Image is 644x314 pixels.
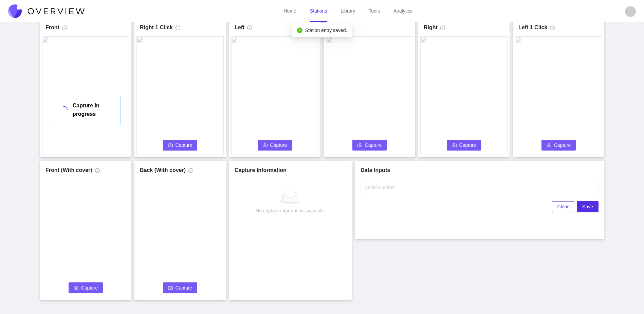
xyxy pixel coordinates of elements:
[305,28,347,33] span: Station entry saved.
[552,201,574,212] button: Clear
[168,285,173,291] span: camera
[59,106,68,114] span: loading
[577,201,599,212] button: Save
[541,140,576,151] button: cameraCapture
[163,140,198,151] button: cameraCapture
[140,166,186,174] h1: Back (With cover)
[283,8,296,14] a: Home
[247,25,252,33] span: info-circle
[270,141,287,149] span: Capture
[62,25,67,33] span: info-circle
[557,203,569,210] span: Clear
[69,282,103,293] button: cameraCapture
[258,140,292,151] button: cameraCapture
[74,285,78,291] span: camera
[45,166,92,174] h1: Front (With cover)
[341,8,355,14] a: Library
[550,25,555,33] span: info-circle
[73,103,99,117] span: Capture in progress
[459,141,476,149] span: Capture
[163,282,198,293] button: cameraCapture
[554,141,571,149] span: Capture
[81,284,98,292] span: Capture
[365,141,382,149] span: Capture
[447,140,481,151] button: cameraCapture
[176,284,192,292] span: Capture
[452,143,457,148] span: camera
[235,23,244,32] h1: Left
[369,8,380,14] a: Tools
[393,8,412,14] a: Analytics
[95,168,100,176] span: info-circle
[45,23,59,32] h1: Front
[310,8,327,14] a: Stations
[357,143,362,148] span: camera
[176,141,192,149] span: Capture
[256,207,325,214] div: No capture information available.
[424,23,438,32] h1: Right
[361,166,599,174] h1: Data Inputs
[235,166,346,174] h1: Capture Information
[440,25,445,33] span: info-circle
[547,143,551,148] span: camera
[140,23,173,32] h1: Right 1 Click
[297,28,302,33] span: check-circle
[188,168,193,176] span: info-circle
[168,143,173,148] span: camera
[263,143,268,148] span: camera
[8,4,85,18] img: Overview
[582,203,593,210] span: Save
[352,140,387,151] button: cameraCapture
[518,23,547,32] h1: Left 1 Click
[176,25,180,33] span: info-circle
[365,184,395,191] label: Serial Number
